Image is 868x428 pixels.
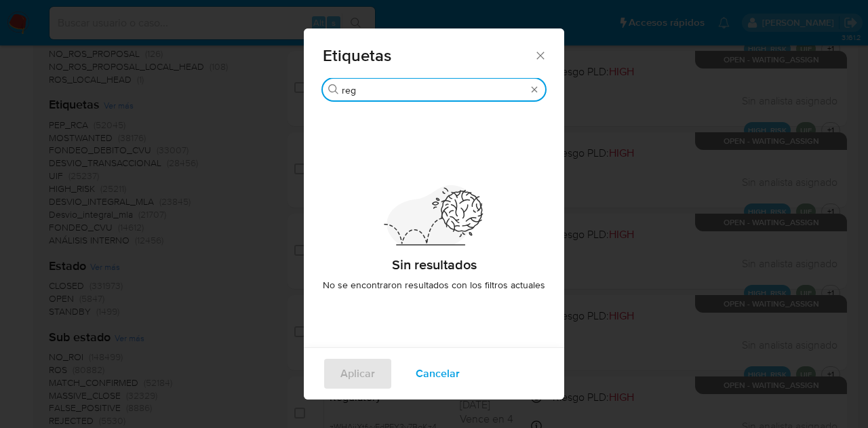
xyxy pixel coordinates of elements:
button: Cancelar [398,357,477,390]
span: Cancelar [416,359,460,389]
span: No se encontraron resultados con los filtros actuales [323,279,545,291]
button: Buscar [328,84,339,95]
span: Etiquetas [323,47,534,64]
h2: Sin resultados [392,256,477,273]
button: Cerrar [534,49,546,61]
button: Borrar [529,84,540,95]
input: Buscar filtro [342,84,526,96]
